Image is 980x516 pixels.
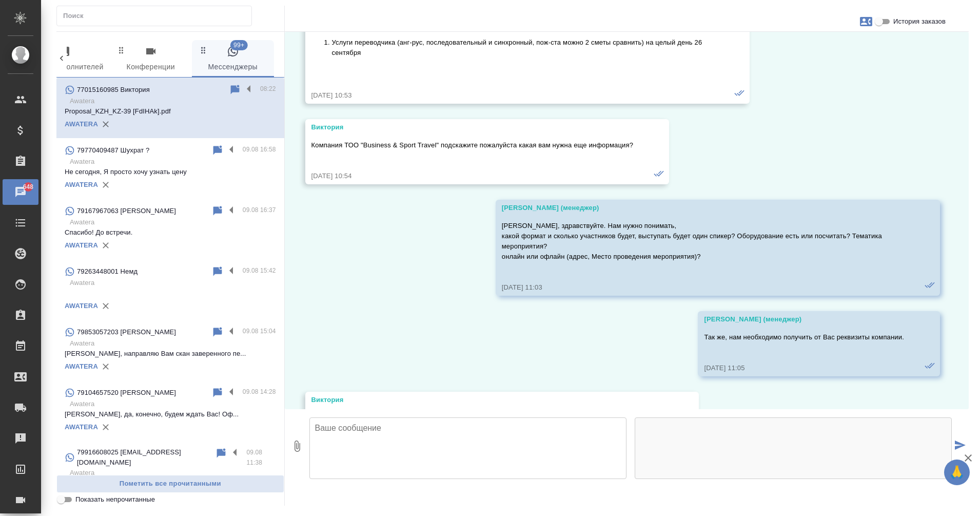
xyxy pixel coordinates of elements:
[56,78,284,138] div: 77015160985 Виктория08:22AwateraProposal_KZH_KZ-39 [FdIHAk].pdfAWATERA
[211,144,224,157] div: Пометить непрочитанным
[56,138,284,199] div: 79770409487 Шухрат ?09.08 16:58AwateraНе сегодня, Я просто хочу узнать ценуAWATERA
[65,181,98,188] a: AWATERA
[311,171,634,181] div: [DATE] 10:54
[56,320,284,380] div: 79853057203 [PERSON_NAME]09.08 15:04Awatera[PERSON_NAME], направляю Вам скан заверенного пе...AWA...
[70,217,276,227] p: Awatera
[77,145,149,156] p: 79770409487 Шухрат ?
[70,399,276,409] p: Awatera
[98,298,113,314] button: Удалить привязку
[70,278,276,288] p: Awatera
[17,182,40,192] span: 648
[77,85,150,95] p: 77015160985 Виктория
[56,475,284,493] button: Пометить все прочитанными
[62,478,279,490] span: Пометить все прочитанными
[77,266,138,277] p: 79263448001 Немд
[704,332,904,342] p: Так же, нам необходимо получить от Вас реквизиты компании.
[65,227,276,238] p: Спасибо! До встречи.
[243,265,276,276] p: 09.08 15:42
[311,90,714,101] div: [DATE] 10:53
[65,349,276,359] p: [PERSON_NAME], направляю Вам скан заверенного пе...
[65,241,98,249] a: AWATERA
[704,314,904,324] div: [PERSON_NAME] (менеджер)
[65,302,98,310] a: AWATERA
[98,177,113,193] button: Удалить привязку
[70,157,276,167] p: Awatera
[77,447,215,468] p: 79916608025 [EMAIL_ADDRESS][DOMAIN_NAME]
[502,203,904,213] div: [PERSON_NAME] (менеджер)
[65,423,98,431] a: AWATERA
[502,221,904,262] p: [PERSON_NAME], здравствуйте. Нам нужно понимать, какой формат и сколько участников будет, выступа...
[116,45,186,73] span: Конференции
[63,9,251,23] input: Поиск
[199,45,208,55] svg: Зажми и перетащи, чтобы поменять порядок вкладок
[65,409,276,419] p: [PERSON_NAME], да, конечно, будем ждать Вас! Оф...
[56,380,284,441] div: 79104657520 [PERSON_NAME]09.08 14:28Awatera[PERSON_NAME], да, конечно, будем ждать Вас! Оф...AWATERA
[704,363,904,373] div: [DATE] 11:05
[98,117,113,132] button: Удалить привязку
[854,9,878,34] button: Заявки
[98,419,113,435] button: Удалить привязку
[502,282,904,293] div: [DATE] 11:03
[311,140,634,150] p: Компания ТОО "Business & Sport Travel" подскажите пожалуйста какая вам нужна еще информация?
[65,120,98,128] a: AWATERA
[948,462,966,483] span: 🙏
[65,167,276,177] p: Не сегодня, Я просто хочу узнать цену
[230,40,248,50] span: 99+
[332,37,714,58] li: Услуги переводчика (анг-рус, последовательный и синхронный, пож-ста можно 2 сметы сравнить) на це...
[215,447,227,460] div: Пометить непрочитанным
[243,205,276,215] p: 09.08 16:37
[70,338,276,349] p: Awatera
[311,395,663,405] div: Виктория
[77,206,176,216] p: 79167967063 [PERSON_NAME]
[77,388,176,398] p: 79104657520 [PERSON_NAME]
[56,441,284,494] div: 79916608025 [EMAIL_ADDRESS][DOMAIN_NAME]09.08 11:38AwateraНет, никто не требует, это как бы подск...
[246,447,276,468] p: 09.08 11:38
[211,205,224,217] div: Пометить непрочитанным
[65,106,276,117] p: Proposal_KZH_KZ-39 [FdIHAk].pdf
[243,387,276,397] p: 09.08 14:28
[70,468,276,478] p: Awatera
[116,45,126,55] svg: Зажми и перетащи, чтобы поменять порядок вкладок
[311,122,634,132] div: Виктория
[77,327,176,337] p: 79853057203 [PERSON_NAME]
[70,96,276,106] p: Awatera
[893,16,946,27] span: История заказов
[198,45,268,73] span: Мессенджеры
[3,179,38,205] a: 648
[243,326,276,336] p: 09.08 15:04
[56,259,284,320] div: 79263448001 Немд09.08 15:42AwateraAWATERA
[98,359,113,374] button: Удалить привязку
[75,494,155,505] span: Показать непрочитанные
[260,84,276,94] p: 08:22
[98,238,113,253] button: Удалить привязку
[65,362,98,370] a: AWATERA
[211,387,224,399] div: Пометить непрочитанным
[944,460,970,485] button: 🙏
[243,144,276,155] p: 09.08 16:58
[56,199,284,259] div: 79167967063 [PERSON_NAME]09.08 16:37AwateraСпасибо! До встречи.AWATERA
